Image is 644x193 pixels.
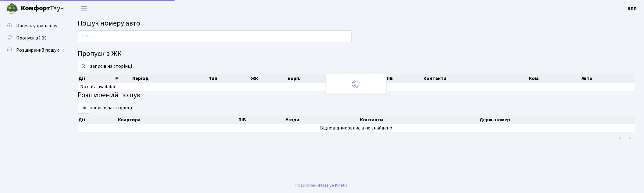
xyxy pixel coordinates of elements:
[238,115,285,124] th: ПІБ
[3,20,64,32] a: Панель управління
[16,35,46,41] span: Пропуск в ЖК
[319,182,348,188] a: Massive Kinetic
[78,50,635,58] h4: Пропуск в ЖК
[115,74,132,83] th: #
[78,115,117,124] th: Дії
[250,74,287,83] th: ЖК
[117,115,238,124] th: Квартира
[359,115,479,124] th: Контакти
[16,22,57,29] span: Панель управління
[628,5,637,12] a: КПП
[208,74,250,83] th: Тип
[78,18,140,29] span: Пошук номеру авто
[21,3,64,14] span: Таун
[78,61,132,72] label: записів на сторінці
[78,102,132,114] label: записів на сторінці
[78,91,635,100] h4: Розширений пошук
[78,83,635,91] td: No data available
[479,115,640,124] th: Держ. номер
[132,74,208,83] th: Період
[21,3,50,13] b: Комфорт
[296,182,349,189] div: Розроблено .
[287,74,348,83] th: корп.
[78,61,90,72] select: записів на сторінці
[6,2,18,15] img: logo.png
[385,74,423,83] th: ПІБ
[3,44,64,56] a: Розширений пошук
[78,74,115,83] th: Дії
[581,74,635,83] th: Авто
[16,47,59,53] span: Розширений пошук
[528,74,581,83] th: Ком.
[3,32,64,44] a: Пропуск в ЖК
[285,115,359,124] th: Угода
[78,30,352,42] input: Пошук
[628,5,637,12] b: КПП
[76,3,91,13] button: Переключити навігацію
[351,79,361,89] img: Обробка...
[78,102,90,114] select: записів на сторінці
[78,124,635,132] td: Відповідних записів не знайдено
[423,74,528,83] th: Контакти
